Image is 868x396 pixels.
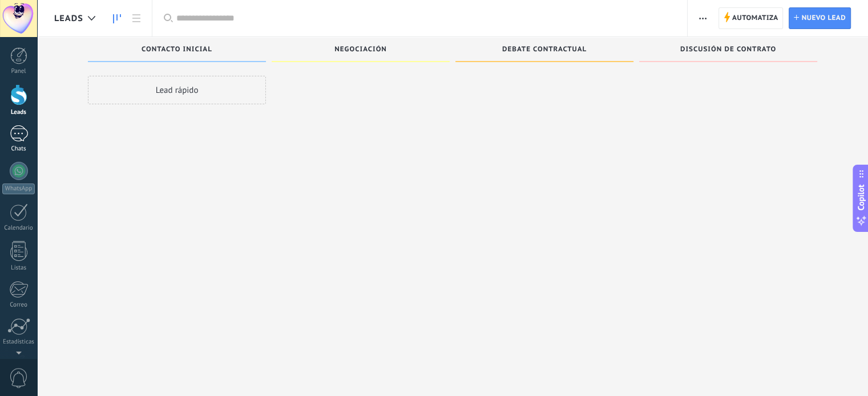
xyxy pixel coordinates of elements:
a: Lista [127,7,146,30]
div: Listas [2,264,35,272]
div: Leads [2,109,35,116]
div: Chats [2,145,35,153]
div: Lead rápido [88,76,266,104]
span: Negociación [334,46,387,54]
div: Calendario [2,224,35,232]
a: Leads [107,7,127,30]
div: Panel [2,68,35,75]
a: Automatiza [718,7,784,29]
div: Correo [2,301,35,309]
span: Nuevo lead [801,8,846,28]
span: Contacto inicial [142,46,212,54]
div: Debate contractual [461,46,628,55]
span: Automatiza [732,8,778,28]
a: Nuevo lead [789,7,851,29]
div: Contacto inicial [94,46,260,55]
div: Negociación [277,46,444,55]
div: WhatsApp [2,183,35,194]
span: Copilot [855,184,867,210]
div: Estadísticas [2,338,35,346]
button: Más [695,7,711,29]
span: Debate contractual [502,46,587,54]
span: Discusión de contrato [680,46,776,54]
span: Leads [54,13,83,24]
div: Discusión de contrato [645,46,812,55]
